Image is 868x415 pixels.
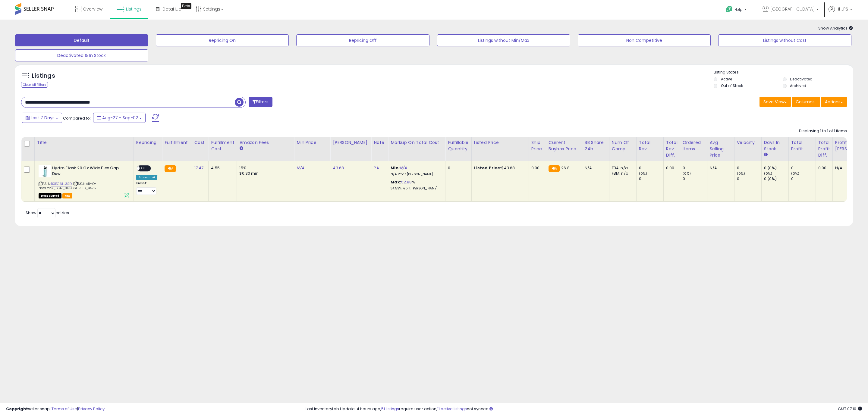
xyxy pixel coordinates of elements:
div: Amazon AI [136,175,157,180]
p: N/A Profit [PERSON_NAME] [391,172,441,176]
a: N/A [400,165,407,171]
div: Days In Stock [764,139,786,152]
div: % [391,179,441,191]
button: Listings without Cost [718,34,851,46]
span: Last 7 Days [31,115,55,121]
a: N/A [297,165,304,171]
div: Fulfillable Quantity [448,139,469,152]
span: Show: entries [26,210,69,216]
button: Non Competitive [578,34,711,46]
span: Compared to: [63,115,91,121]
th: The percentage added to the cost of goods (COGS) that forms the calculator for Min & Max prices. [388,137,445,161]
i: Get Help [725,5,733,13]
div: Velocity [737,139,759,146]
span: [GEOGRAPHIC_DATA] [770,6,815,12]
div: Min Price [297,139,328,146]
div: 0 [737,176,761,182]
img: 21jQ7ir6nvL._SL40_.jpg [39,165,51,177]
span: Hi JPS [836,6,848,12]
div: 0 (0%) [764,176,788,182]
span: Columns [796,99,815,105]
label: Out of Stock [721,83,743,88]
div: 0.00 [531,165,541,171]
div: BB Share 24h. [585,139,607,152]
small: (0%) [639,171,647,176]
small: Days In Stock. [764,152,768,158]
small: (0%) [683,171,691,176]
div: Fulfillment [165,139,189,146]
div: FBA: n/a [612,165,632,171]
div: $0.30 min [239,171,289,176]
button: Default [15,34,148,46]
b: Listed Price: [474,165,502,171]
div: Total Profit Diff. [818,139,830,158]
button: Actions [821,97,847,107]
a: 17.47 [194,165,204,171]
div: Num of Comp. [612,139,634,152]
a: PA [374,165,379,171]
div: 0 [791,165,816,171]
div: Total Profit [791,139,813,152]
span: | SKU: AR-O-Nordrack_17.47_B0BG6LL3SD_4475 [39,181,96,190]
small: (0%) [791,171,800,176]
small: FBA [165,165,176,172]
span: Aug-27 - Sep-02 [102,115,138,121]
button: Filters [249,97,272,107]
div: Tooltip anchor [181,3,191,9]
small: Amazon Fees. [239,146,243,151]
div: 0.00 [666,165,675,171]
label: Active [721,76,732,82]
div: 0 [448,165,467,171]
div: Current Buybox Price [549,139,580,152]
div: Ordered Items [683,139,705,152]
span: Help [734,7,743,12]
span: OFF [140,166,149,171]
div: Cost [194,139,206,146]
small: (0%) [764,171,772,176]
a: 43.68 [333,165,344,171]
div: FBM: n/a [612,171,632,176]
div: N/A [585,165,605,171]
div: N/A [710,165,730,171]
div: 0 (0%) [764,165,788,171]
b: Max: [391,179,401,185]
button: Repricing On [156,34,289,46]
div: 15% [239,165,289,171]
div: Preset: [136,181,157,195]
div: 0 [683,165,707,171]
div: Total Rev. [639,139,661,152]
span: All listings that are unavailable for purchase on Amazon for any reason other than out-of-stock [39,193,61,198]
div: Fulfillment Cost [211,139,234,152]
div: 0.00 [818,165,828,171]
span: Show Analytics [818,25,853,31]
label: Deactivated [790,76,813,82]
button: Deactivated & In Stock [15,49,148,61]
div: Ship Price [531,139,543,152]
button: Last 7 Days [22,113,62,123]
div: 0 [737,165,761,171]
span: Listings [126,6,142,12]
button: Columns [792,97,820,107]
h5: Listings [32,72,55,80]
div: Title [37,139,131,146]
span: 26.8 [561,165,570,171]
div: Listed Price [474,139,526,146]
div: 0 [683,176,707,182]
div: Avg Selling Price [710,139,732,158]
div: 0 [639,176,663,182]
span: DataHub [162,6,181,12]
a: B0BG6LL3SD [51,181,72,186]
div: ASIN: [39,165,129,198]
a: Help [721,1,753,20]
div: 4.55 [211,165,232,171]
div: Clear All Filters [21,82,48,88]
div: Markup on Total Cost [391,139,443,146]
button: Save View [759,97,791,107]
span: Overview [83,6,102,12]
div: 0 [639,165,663,171]
div: Repricing [136,139,159,146]
span: FBA [62,193,73,198]
label: Archived [790,83,806,88]
b: Hydro Flask 20 Oz Wide Flex Cap Dew [52,165,125,178]
button: Aug-27 - Sep-02 [93,113,146,123]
